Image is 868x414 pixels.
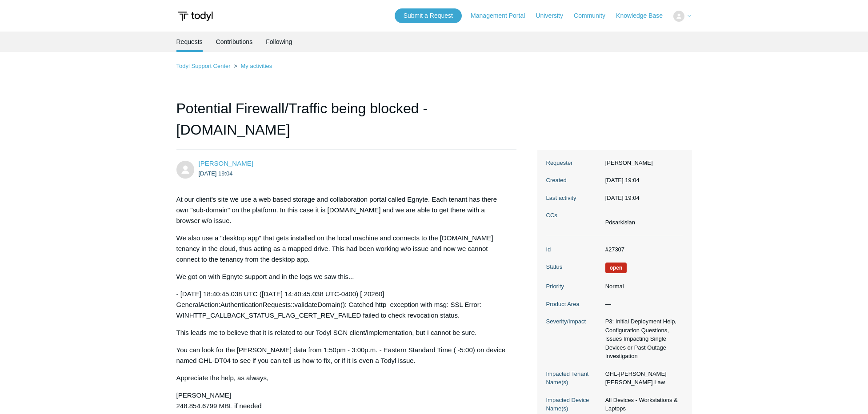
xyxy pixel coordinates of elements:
h1: Potential Firewall/Traffic being blocked - [DOMAIN_NAME] [176,98,517,150]
dt: CCs [546,211,601,220]
dt: Priority [546,282,601,291]
dt: Product Area [546,300,601,309]
a: [PERSON_NAME] [199,159,253,167]
li: My activities [232,63,272,69]
dt: Status [546,263,601,271]
li: Todyl Support Center [176,63,232,69]
dt: Created [546,176,601,185]
dd: #27307 [601,245,683,254]
dt: Id [546,245,601,254]
p: - [DATE] 18:40:45.038 UTC ([DATE] 14:40:45.038 UTC-0400) [ 20260] GeneralAction:AuthenticationReq... [176,289,508,321]
a: Following [266,32,292,52]
dt: Impacted Tenant Name(s) [546,370,601,387]
p: Appreciate the help, as always, [176,373,508,383]
time: 2025-08-11T19:04:54+00:00 [605,195,640,201]
a: Knowledge Base [616,11,672,20]
a: Contributions [216,32,253,52]
dd: All Devices - Workstations & Laptops [601,396,683,413]
dt: Severity/Impact [546,317,601,326]
dt: Requester [546,159,601,167]
dd: P3: Initial Deployment Help, Configuration Questions, Issues Impacting Single Devices or Past Out... [601,317,683,361]
p: We got on with Egnyte support and in the logs we saw this... [176,271,508,282]
li: Pdsarkisian [605,218,635,227]
p: [PERSON_NAME] 248.854.6799 MBL if needed [176,390,508,411]
p: This leads me to believe that it is related to our Todyl SGN client/implementation, but I cannot ... [176,327,508,338]
span: We are working on a response for you [605,263,627,273]
time: 2025-08-11T19:04:54Z [199,170,233,177]
dd: — [601,300,683,309]
dd: [PERSON_NAME] [601,159,683,167]
dd: GHL-[PERSON_NAME] [PERSON_NAME] Law [601,370,683,387]
a: Management Portal [471,11,534,20]
dt: Last activity [546,194,601,203]
time: 2025-08-11T19:04:54+00:00 [605,177,640,183]
p: We also use a "desktop app" that gets installed on the local machine and connects to the [DOMAIN_... [176,233,508,265]
p: You can look for the [PERSON_NAME] data from 1:50pm - 3:00p.m. - Eastern Standard Time ( -5:00) o... [176,345,508,366]
dd: Normal [601,282,683,291]
li: Requests [176,32,203,52]
a: Todyl Support Center [176,63,231,69]
a: University [536,11,572,20]
a: Submit a Request [395,8,462,23]
a: My activities [240,63,272,69]
dt: Impacted Device Name(s) [546,396,601,413]
p: At our client's site we use a web based storage and collaboration portal called Egnyte. Each tena... [176,194,508,226]
img: Todyl Support Center Help Center home page [176,8,214,24]
span: Christopher Sarkisian [199,159,253,167]
a: Community [574,11,614,20]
